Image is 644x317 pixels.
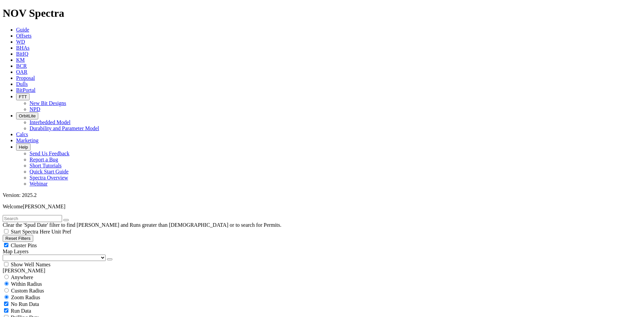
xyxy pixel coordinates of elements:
[30,125,99,131] a: Durability and Parameter Model
[30,151,69,156] a: Send Us Feedback
[11,262,50,267] span: Show Well Names
[51,229,71,234] span: Unit Pref
[3,249,29,254] span: Map Layers
[3,192,641,198] div: Version: 2025.2
[19,113,36,118] span: OrbitLite
[11,229,50,234] span: Start Spectra Here
[30,175,68,180] a: Spectra Overview
[11,274,33,280] span: Anywhere
[30,163,62,168] a: Short Tutorials
[16,57,25,63] a: KM
[11,281,42,287] span: Within Radius
[16,131,28,137] a: Calcs
[16,45,30,51] a: BHAs
[3,222,281,228] span: Clear the 'Spud Date' filter to find [PERSON_NAME] and Runs greater than [DEMOGRAPHIC_DATA] or to...
[16,33,32,39] a: Offsets
[16,75,35,81] a: Proposal
[11,288,44,294] span: Custom Radius
[16,39,25,45] a: WD
[16,27,29,33] a: Guide
[3,215,62,222] input: Search
[16,51,28,57] a: BitIQ
[16,144,31,151] button: Help
[16,138,39,143] a: Marketing
[4,229,8,233] input: Start Spectra Here
[30,157,58,162] a: Report a Bug
[11,295,40,300] span: Zoom Radius
[30,100,66,106] a: New Bit Designs
[30,169,68,174] a: Quick Start Guide
[16,81,28,87] a: Dulls
[19,94,27,99] span: FTT
[3,235,33,242] button: Reset Filters
[23,204,65,209] span: [PERSON_NAME]
[19,145,28,150] span: Help
[16,87,36,93] a: BitPortal
[30,106,40,112] a: NPD
[11,301,39,307] span: No Run Data
[16,63,27,69] a: BCR
[16,69,28,75] a: OAR
[30,119,70,125] a: Interbedded Model
[3,7,641,19] h1: NOV Spectra
[3,204,641,210] p: Welcome
[11,243,37,248] span: Cluster Pins
[3,268,641,274] div: [PERSON_NAME]
[16,93,30,100] button: FTT
[16,112,38,119] button: OrbitLite
[11,308,31,314] span: Run Data
[30,181,48,187] a: Webinar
